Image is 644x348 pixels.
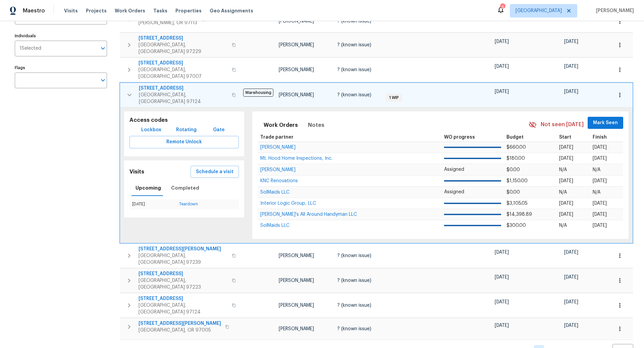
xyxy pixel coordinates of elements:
[495,300,509,304] span: [DATE]
[139,35,228,42] span: [STREET_ADDRESS]
[495,250,509,255] span: [DATE]
[495,323,509,328] span: [DATE]
[500,4,505,11] div: 3
[279,303,314,308] span: [PERSON_NAME]
[506,135,524,140] span: Budget
[506,201,528,206] span: $3,105.05
[191,166,239,178] button: Schedule a visit
[210,7,253,14] span: Geo Assignments
[264,120,298,130] span: Work Orders
[141,126,161,134] span: Lockbox
[139,270,228,277] span: [STREET_ADDRESS]
[337,278,371,283] span: ? (known issue)
[506,156,525,161] span: $180.00
[337,93,371,97] span: ? (known issue)
[139,92,228,105] span: [GEOGRAPHIC_DATA], [GEOGRAPHIC_DATA] 97124
[179,202,198,206] a: Teardown
[337,253,371,258] span: ? (known issue)
[115,7,145,14] span: Work Orders
[260,223,289,228] span: SolMaids LLC
[593,190,600,195] span: N/A
[139,295,228,302] span: [STREET_ADDRESS]
[506,190,520,195] span: $0.00
[279,278,314,283] span: [PERSON_NAME]
[260,190,289,194] a: SolMaids LLC
[15,66,107,70] label: Flags
[593,201,607,206] span: [DATE]
[564,323,578,328] span: [DATE]
[139,320,221,327] span: [STREET_ADDRESS][PERSON_NAME]
[260,190,289,195] span: SolMaids LLC
[593,167,600,172] span: N/A
[260,145,296,150] span: [PERSON_NAME]
[564,64,578,69] span: [DATE]
[593,135,607,140] span: Finish
[337,67,371,72] span: ? (known issue)
[444,166,501,173] p: Assigned
[506,167,520,172] span: $0.00
[15,34,107,38] label: Individuals
[260,156,332,161] span: Mt. Hood Home Inspections, Inc.
[139,327,221,334] span: [GEOGRAPHIC_DATA], OR 97005
[260,145,296,149] a: [PERSON_NAME]
[559,156,573,161] span: [DATE]
[516,7,562,14] span: [GEOGRAPHIC_DATA]
[593,145,607,150] span: [DATE]
[19,46,41,51] span: 1 Selected
[139,85,228,92] span: [STREET_ADDRESS]
[495,89,509,94] span: [DATE]
[243,89,273,97] span: Warehousing
[260,179,298,183] a: KNC Renovations
[506,145,526,150] span: $660.00
[559,179,573,183] span: [DATE]
[260,135,293,140] span: Trade partner
[559,212,573,217] span: [DATE]
[564,89,578,94] span: [DATE]
[86,7,107,14] span: Projects
[337,43,371,47] span: ? (known issue)
[260,168,296,172] a: [PERSON_NAME]
[495,64,509,69] span: [DATE]
[279,67,314,72] span: [PERSON_NAME]
[98,44,108,53] button: Open
[564,275,578,280] span: [DATE]
[139,246,228,252] span: [STREET_ADDRESS][PERSON_NAME]
[559,135,571,140] span: Start
[23,7,45,14] span: Maestro
[593,119,618,127] span: Mark Seen
[260,179,298,183] span: KNC Renovations
[153,8,167,13] span: Tasks
[196,168,233,176] span: Schedule a visit
[139,302,228,315] span: [GEOGRAPHIC_DATA], [GEOGRAPHIC_DATA] 97124
[279,253,314,258] span: [PERSON_NAME]
[139,277,228,291] span: [GEOGRAPHIC_DATA], [GEOGRAPHIC_DATA] 97223
[129,168,144,176] h5: Visits
[506,212,532,217] span: $14,398.89
[444,135,475,140] span: WO progress
[559,190,567,195] span: N/A
[337,19,371,23] span: ? (known issue)
[495,39,509,44] span: [DATE]
[135,138,233,146] span: Remote Unlock
[308,120,324,130] span: Notes
[593,212,607,217] span: [DATE]
[139,60,228,66] span: [STREET_ADDRESS]
[260,201,316,205] a: Interior Logic Group, LLC
[588,117,623,129] button: Mark Seen
[564,250,578,255] span: [DATE]
[136,184,161,192] span: Upcoming
[495,275,509,280] span: [DATE]
[279,19,314,23] span: [PERSON_NAME]
[559,167,567,172] span: N/A
[139,19,197,26] span: [PERSON_NAME], OR 97113
[593,156,607,161] span: [DATE]
[211,126,227,134] span: Gate
[208,124,230,136] button: Gate
[593,179,607,183] span: [DATE]
[260,212,357,217] span: [PERSON_NAME]'s All Around Handyman LLC
[444,189,501,196] p: Assigned
[176,126,197,134] span: Rotating
[98,76,108,85] button: Open
[564,39,578,44] span: [DATE]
